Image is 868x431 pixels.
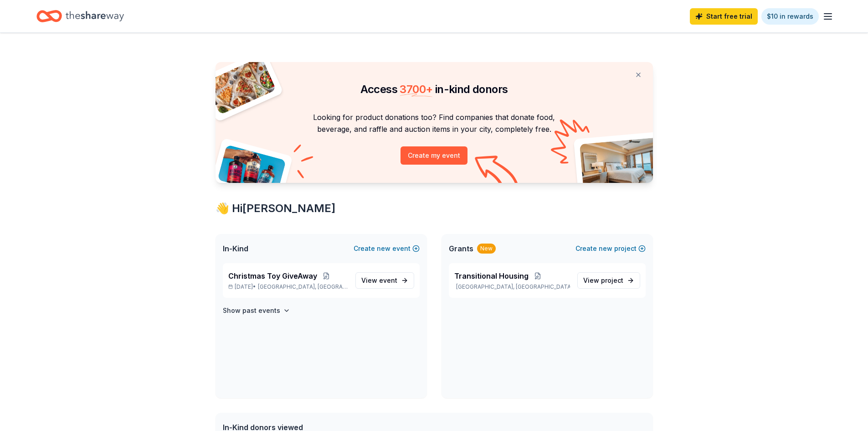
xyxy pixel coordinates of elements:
a: Home [36,5,124,27]
span: Transitional Housing [454,270,529,281]
button: Show past events [223,305,290,316]
p: Looking for product donations too? Find companies that donate food, beverage, and raffle and auct... [226,111,642,135]
div: 👋 Hi [PERSON_NAME] [216,201,653,216]
span: Access in-kind donors [360,83,508,96]
span: project [601,276,623,284]
span: Christmas Toy GiveAway [228,270,317,281]
p: [DATE] • [228,283,348,291]
div: New [477,244,496,254]
a: View project [577,272,640,289]
img: Curvy arrow [475,156,520,190]
span: View [583,275,623,286]
h4: Show past events [223,305,280,316]
span: View [361,275,397,286]
span: 3700 + [400,83,432,96]
span: [GEOGRAPHIC_DATA], [GEOGRAPHIC_DATA] [258,283,348,291]
span: new [377,243,390,254]
span: Grants [449,243,473,254]
button: Create my event [401,146,467,165]
a: Start free trial [690,8,758,25]
button: Createnewevent [354,243,420,254]
span: event [379,276,397,284]
a: $10 in rewards [761,8,819,25]
span: new [599,243,612,254]
button: Createnewproject [575,243,646,254]
img: Pizza [205,57,276,115]
p: [GEOGRAPHIC_DATA], [GEOGRAPHIC_DATA] [454,283,570,291]
a: View event [355,272,414,289]
span: In-Kind [223,243,248,254]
